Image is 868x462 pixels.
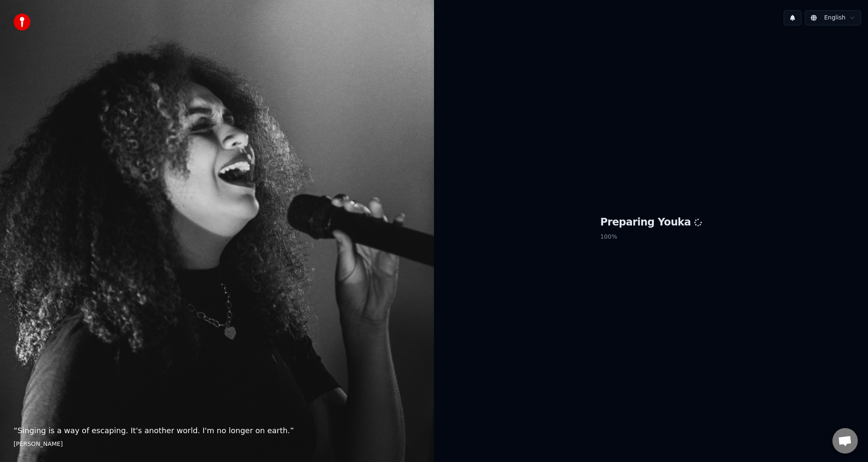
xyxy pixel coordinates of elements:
[832,428,858,454] div: Open chat
[14,14,31,31] img: youka
[600,229,702,245] p: 100 %
[14,425,420,437] p: “ Singing is a way of escaping. It's another world. I'm no longer on earth. ”
[14,440,420,448] footer: [PERSON_NAME]
[600,216,702,229] h1: Preparing Youka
